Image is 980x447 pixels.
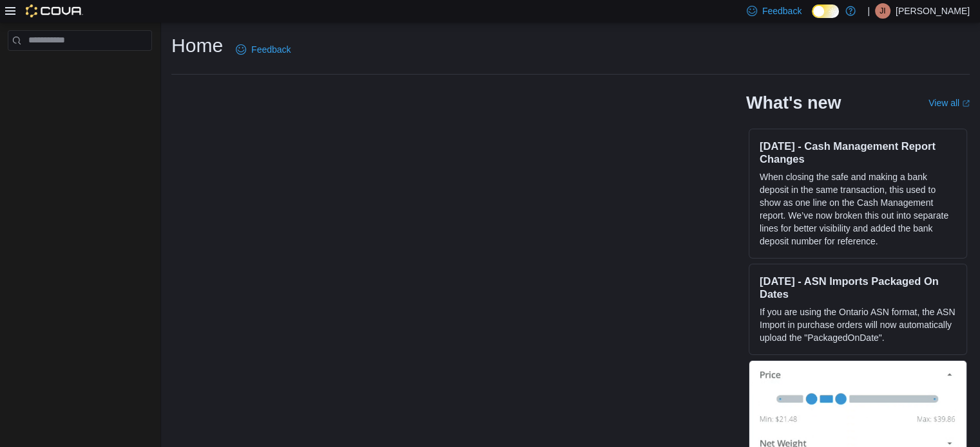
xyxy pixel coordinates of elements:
[8,53,152,84] nav: Complex example
[879,3,885,19] span: JI
[760,170,956,248] p: When closing the safe and making a bank deposit in the same transaction, this used to show as one...
[762,5,802,17] span: Feedback
[251,43,291,56] span: Feedback
[962,100,970,107] svg: External link
[171,33,223,59] h1: Home
[896,3,970,19] p: [PERSON_NAME]
[760,275,956,300] h3: [DATE] - ASN Imports Packaged On Dates
[746,93,841,113] h2: What's new
[231,37,296,62] a: Feedback
[26,5,83,17] img: Cova
[812,5,839,18] input: Dark Mode
[928,98,970,108] a: View allExternal link
[760,140,956,165] h3: [DATE] - Cash Management Report Changes
[760,306,956,344] p: If you are using the Ontario ASN format, the ASN Import in purchase orders will now automatically...
[875,3,890,19] div: Jailee I
[867,3,870,19] p: |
